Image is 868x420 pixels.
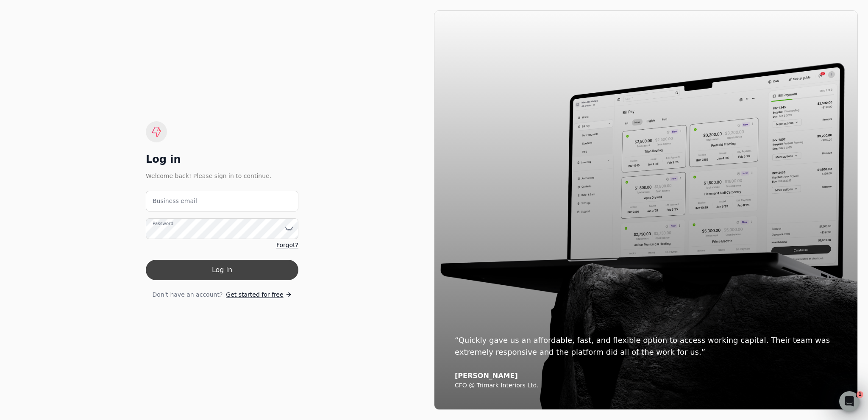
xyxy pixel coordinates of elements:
span: Get started for free [226,290,283,299]
span: Don't have an account? [152,290,223,299]
div: [PERSON_NAME] [455,372,837,380]
div: “Quickly gave us an affordable, fast, and flexible option to access working capital. Their team w... [455,334,837,358]
button: Log in [146,260,298,280]
div: Log in [146,153,298,166]
div: Welcome back! Please sign in to continue. [146,171,298,181]
label: Password [153,220,173,227]
iframe: Intercom live chat [839,391,860,412]
a: Forgot? [276,241,298,250]
span: 1 [857,391,863,398]
label: Business email [153,197,197,206]
a: Get started for free [226,290,292,299]
div: CFO @ Trimark Interiors Ltd. [455,382,837,389]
